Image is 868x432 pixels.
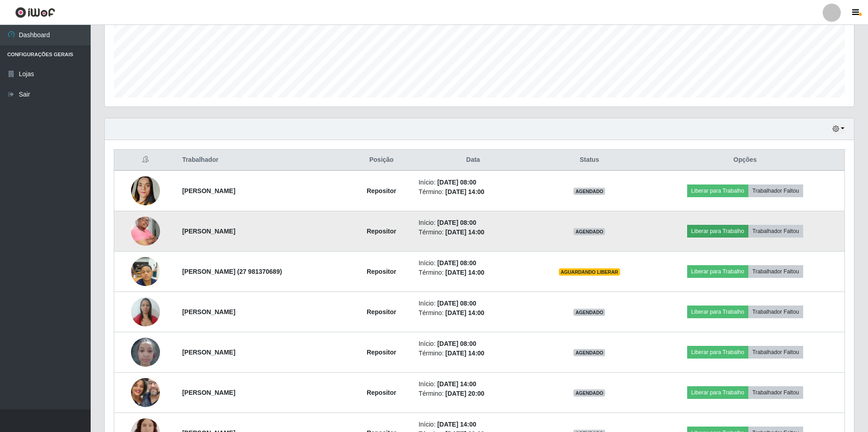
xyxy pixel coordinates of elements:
[177,150,350,171] th: Trabalhador
[748,265,803,278] button: Trabalhador Faltou
[182,228,235,235] strong: [PERSON_NAME]
[437,421,476,428] time: [DATE] 14:00
[687,306,748,318] button: Liberar para Trabalho
[418,349,528,358] li: Término:
[182,349,235,356] strong: [PERSON_NAME]
[687,225,748,238] button: Liberar para Trabalho
[687,184,748,197] button: Liberar para Trabalho
[573,228,605,235] span: AGENDADO
[748,225,803,238] button: Trabalhador Faltou
[367,187,396,194] strong: Repositor
[437,219,476,226] time: [DATE] 08:00
[350,150,413,171] th: Posição
[748,184,803,197] button: Trabalhador Faltou
[437,179,476,186] time: [DATE] 08:00
[418,228,528,237] li: Término:
[367,389,396,396] strong: Repositor
[437,340,476,347] time: [DATE] 08:00
[367,349,396,356] strong: Repositor
[559,268,620,276] span: AGUARDANDO LIBERAR
[446,349,485,357] time: [DATE] 14:00
[573,389,605,397] span: AGENDADO
[182,187,235,194] strong: [PERSON_NAME]
[418,339,528,349] li: Início:
[418,379,528,389] li: Início:
[437,380,476,388] time: [DATE] 14:00
[446,390,485,397] time: [DATE] 20:00
[418,218,528,228] li: Início:
[131,360,160,425] img: 1748716470953.jpeg
[437,259,476,267] time: [DATE] 08:00
[367,228,396,235] strong: Repositor
[437,300,476,307] time: [DATE] 08:00
[573,188,605,195] span: AGENDADO
[418,299,528,308] li: Início:
[15,7,55,18] img: CoreUI Logo
[573,349,605,356] span: AGENDADO
[446,309,485,316] time: [DATE] 14:00
[446,269,485,276] time: [DATE] 14:00
[687,346,748,359] button: Liberar para Trabalho
[646,150,845,171] th: Opções
[367,308,396,316] strong: Repositor
[446,228,485,236] time: [DATE] 14:00
[573,309,605,316] span: AGENDADO
[418,389,528,398] li: Término:
[418,268,528,277] li: Término:
[748,346,803,359] button: Trabalhador Faltou
[182,389,235,396] strong: [PERSON_NAME]
[418,308,528,318] li: Término:
[533,150,646,171] th: Status
[367,268,396,275] strong: Repositor
[687,265,748,278] button: Liberar para Trabalho
[418,258,528,268] li: Início:
[131,252,160,291] img: 1755367565245.jpeg
[748,386,803,399] button: Trabalhador Faltou
[418,178,528,187] li: Início:
[131,209,160,253] img: 1752179199159.jpeg
[446,188,485,195] time: [DATE] 14:00
[748,306,803,318] button: Trabalhador Faltou
[131,333,160,371] img: 1754258368800.jpeg
[413,150,533,171] th: Data
[418,420,528,429] li: Início:
[131,292,160,331] img: 1753374909353.jpeg
[687,386,748,399] button: Liberar para Trabalho
[182,268,282,275] strong: [PERSON_NAME] (27 981370689)
[182,308,235,316] strong: [PERSON_NAME]
[418,187,528,197] li: Término:
[131,165,160,217] img: 1748562791419.jpeg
